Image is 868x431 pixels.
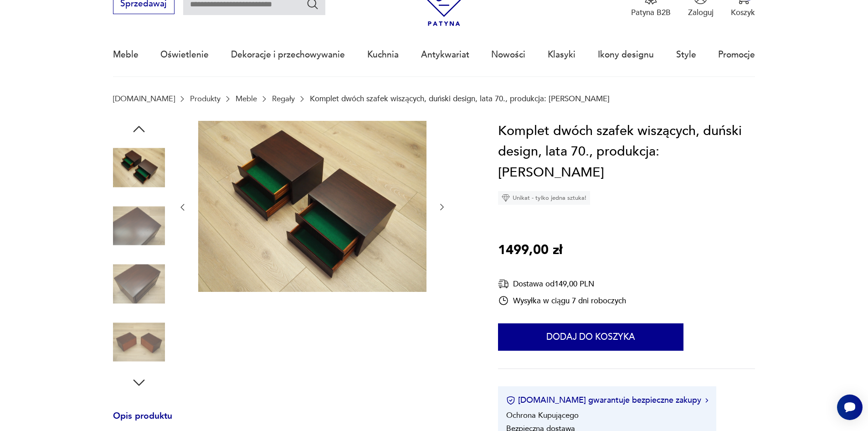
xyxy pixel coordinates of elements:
img: Zdjęcie produktu Komplet dwóch szafek wiszących, duński design, lata 70., produkcja: Dania [113,258,165,310]
a: Promocje [718,34,755,76]
a: Regały [272,94,295,103]
a: Ikony designu [598,34,654,76]
li: Ochrona Kupującego [506,410,579,421]
div: Unikat - tylko jedna sztuka! [498,191,590,205]
a: Klasyki [548,34,575,76]
img: Ikona strzałki w prawo [705,398,708,403]
h3: Opis produktu [113,413,472,431]
iframe: Smartsupp widget button [837,395,863,420]
div: Dostawa od 149,00 PLN [498,278,626,290]
img: Zdjęcie produktu Komplet dwóch szafek wiszących, duński design, lata 70., produkcja: Dania [198,121,426,292]
p: Koszyk [731,7,755,18]
a: Oświetlenie [160,34,209,76]
button: Dodaj do koszyka [498,323,683,351]
a: Antykwariat [421,34,469,76]
img: Ikona dostawy [498,278,509,290]
a: Dekoracje i przechowywanie [231,34,345,76]
p: Zaloguj [688,7,714,18]
img: Zdjęcie produktu Komplet dwóch szafek wiszących, duński design, lata 70., produkcja: Dania [113,142,165,194]
a: Sprzedawaj [113,1,175,8]
a: Nowości [491,34,525,76]
p: 1499,00 zł [498,240,562,261]
img: Ikona certyfikatu [506,396,515,405]
a: Kuchnia [367,34,399,76]
h1: Komplet dwóch szafek wiszących, duński design, lata 70., produkcja: [PERSON_NAME] [498,121,755,183]
a: Meble [236,94,257,103]
img: Zdjęcie produktu Komplet dwóch szafek wiszących, duński design, lata 70., produkcja: Dania [113,200,165,252]
a: Produkty [190,94,221,103]
img: Ikona diamentu [502,194,510,202]
a: Meble [113,34,139,76]
a: Style [676,34,696,76]
p: Patyna B2B [631,7,671,18]
p: Komplet dwóch szafek wiszących, duński design, lata 70., produkcja: [PERSON_NAME] [310,94,610,103]
a: [DOMAIN_NAME] [113,94,175,103]
img: Zdjęcie produktu Komplet dwóch szafek wiszących, duński design, lata 70., produkcja: Dania [113,316,165,368]
div: Wysyłka w ciągu 7 dni roboczych [498,295,626,306]
button: [DOMAIN_NAME] gwarantuje bezpieczne zakupy [506,395,708,406]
